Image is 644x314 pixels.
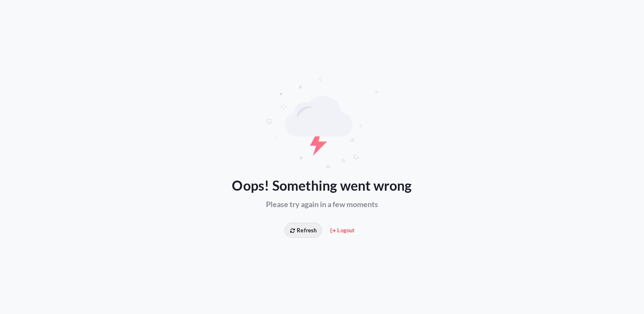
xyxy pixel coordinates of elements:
[325,223,360,238] button: Logout
[232,176,412,196] span: Oops! Something went wrong
[290,226,317,234] span: Refresh
[330,226,354,234] span: Logout
[284,223,322,238] button: Refresh
[266,199,378,209] span: Please try again in a few moments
